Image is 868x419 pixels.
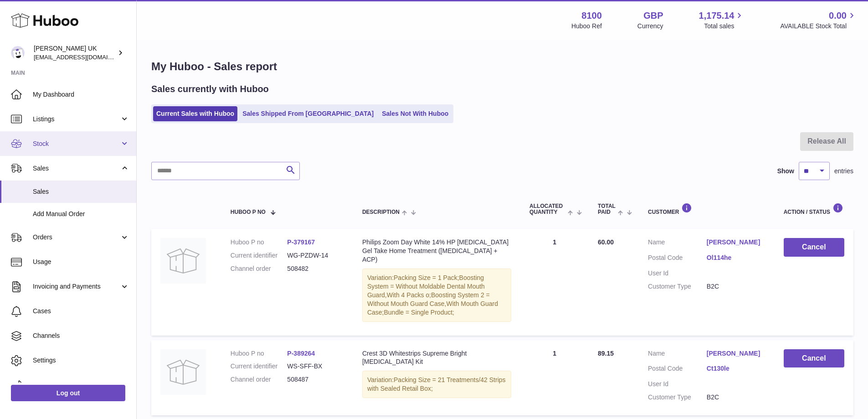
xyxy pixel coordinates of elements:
[648,349,707,360] dt: Name
[231,362,288,371] dt: Current identifier
[231,238,288,247] dt: Huboo P no
[34,53,134,61] span: [EMAIL_ADDRESS][DOMAIN_NAME]
[581,10,602,22] strong: 8100
[287,264,344,273] dd: 508482
[231,264,288,273] dt: Channel order
[33,164,120,173] span: Sales
[648,364,707,375] dt: Postal Code
[367,291,498,316] span: Boosting System 2 = Without Mouth Guard Case,With Mouth Guard Case;
[287,251,344,260] dd: WG-PZDW-14
[160,349,206,395] img: no-photo.jpg
[231,375,288,384] dt: Channel order
[33,307,129,316] span: Cases
[784,238,844,257] button: Cancel
[707,282,765,291] dd: B2C
[648,269,707,278] dt: User Id
[362,371,511,398] div: Variation:
[34,44,116,62] div: [PERSON_NAME] UK
[829,10,847,22] span: 0.00
[287,362,344,371] dd: WS-SFF-BX
[529,203,565,215] span: ALLOCATED Quantity
[834,167,853,176] span: entries
[231,209,266,215] span: Huboo P no
[362,238,511,264] div: Philips Zoom Day White 14% HP [MEDICAL_DATA] Gel Take Home Treatment ([MEDICAL_DATA] + ACP)
[287,238,315,246] a: P-379167
[287,350,315,357] a: P-389264
[699,10,745,31] a: 1,175.14 Total sales
[151,83,269,95] h2: Sales currently with Huboo
[784,203,844,215] div: Action / Status
[707,238,765,247] a: [PERSON_NAME]
[379,106,452,121] a: Sales Not With Huboo
[704,22,745,31] span: Total sales
[362,269,511,321] div: Variation:
[33,115,120,124] span: Listings
[11,385,125,401] a: Log out
[648,253,707,264] dt: Postal Code
[33,356,129,365] span: Settings
[11,46,25,60] img: emotion88hk@gmail.com
[598,350,614,357] span: 89.15
[648,238,707,249] dt: Name
[707,253,765,262] a: Ol114he
[367,376,506,392] span: Packing Size = 21 Treatments/42 Strips with Sealed Retail Box;
[151,59,853,74] h1: My Huboo - Sales report
[648,203,765,215] div: Customer
[707,349,765,358] a: [PERSON_NAME]
[637,22,663,31] div: Currency
[362,209,400,215] span: Description
[287,375,344,384] dd: 508487
[520,340,589,416] td: 1
[648,393,707,402] dt: Customer Type
[648,380,707,388] dt: User Id
[520,229,589,335] td: 1
[643,10,663,22] strong: GBP
[394,274,459,281] span: Packing Size = 1 Pack;
[33,381,129,389] span: Returns
[699,10,734,22] span: 1,175.14
[33,187,129,196] span: Sales
[777,167,794,176] label: Show
[598,203,616,215] span: Total paid
[780,10,857,31] a: 0.00 AVAILABLE Stock Total
[239,106,377,121] a: Sales Shipped From [GEOGRAPHIC_DATA]
[648,282,707,291] dt: Customer Type
[780,22,857,31] span: AVAILABLE Stock Total
[33,210,129,218] span: Add Manual Order
[384,309,455,316] span: Bundle = Single Product;
[33,282,120,291] span: Invoicing and Payments
[784,349,844,368] button: Cancel
[33,258,129,266] span: Usage
[33,90,129,99] span: My Dashboard
[231,349,288,358] dt: Huboo P no
[33,331,129,340] span: Channels
[33,140,120,148] span: Stock
[707,364,765,373] a: Ct130le
[362,349,511,367] div: Crest 3D Whitestrips Supreme Bright [MEDICAL_DATA] Kit
[571,22,602,31] div: Huboo Ref
[160,238,206,284] img: no-photo.jpg
[367,274,485,299] span: Boosting System = Without Moldable Dental Mouth Guard,With 4 Packs o;
[231,251,288,260] dt: Current identifier
[153,106,237,121] a: Current Sales with Huboo
[33,233,120,242] span: Orders
[707,393,765,402] dd: B2C
[598,238,614,246] span: 60.00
